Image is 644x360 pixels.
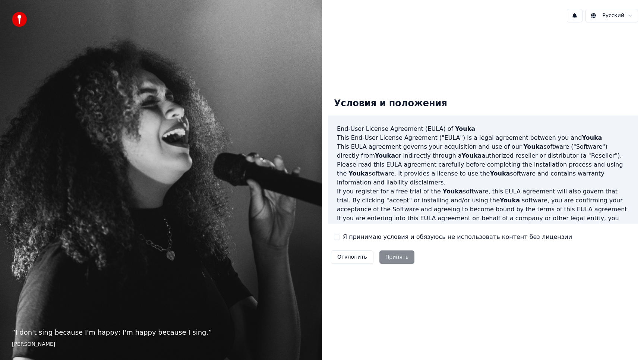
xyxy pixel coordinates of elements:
span: Youka [523,143,543,150]
span: Youka [461,152,482,159]
span: Youka [582,134,602,141]
p: “ I don't sing because I'm happy; I'm happy because I sing. ” [12,327,310,338]
span: Youka [490,170,510,177]
img: youka [12,12,27,27]
label: Я принимаю условия и обязуюсь не использовать контент без лицензии [343,233,572,241]
p: If you register for a free trial of the software, this EULA agreement will also govern that trial... [337,187,629,214]
p: Please read this EULA agreement carefully before completing the installation process and using th... [337,160,629,187]
h3: End-User License Agreement (EULA) of [337,124,629,133]
p: This EULA agreement governs your acquisition and use of our software ("Software") directly from o... [337,142,629,160]
span: Youka [455,125,475,132]
div: Условия и положения [328,92,453,116]
footer: [PERSON_NAME] [12,341,310,348]
span: Youka [375,152,395,159]
span: Youka [348,170,369,177]
button: Отклонить [331,250,373,264]
span: Youka [443,188,463,195]
p: If you are entering into this EULA agreement on behalf of a company or other legal entity, you re... [337,214,629,259]
p: This End-User License Agreement ("EULA") is a legal agreement between you and [337,133,629,142]
span: Youka [500,197,520,204]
